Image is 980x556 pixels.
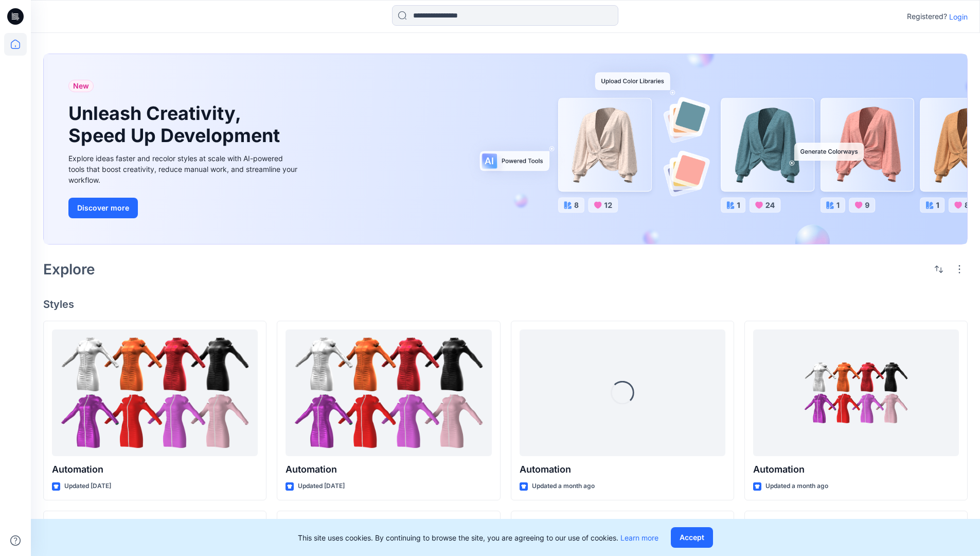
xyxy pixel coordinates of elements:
[286,462,491,477] p: Automation
[907,10,947,23] p: Registered?
[68,102,284,147] h1: Unleash Creativity, Speed Up Development
[753,462,959,477] p: Automation
[298,532,658,543] p: This site uses cookies. By continuing to browse the site, you are agreeing to our use of cookies.
[43,261,95,277] h2: Explore
[64,481,111,492] p: Updated [DATE]
[73,80,89,92] span: New
[949,11,968,22] p: Login
[52,462,258,477] p: Automation
[520,462,725,477] p: Automation
[68,153,300,185] div: Explore ideas faster and recolor styles at scale with AI-powered tools that boost creativity, red...
[620,533,658,542] a: Learn more
[765,481,828,492] p: Updated a month ago
[286,329,491,457] a: Automation
[753,329,959,457] a: Automation
[532,481,595,492] p: Updated a month ago
[671,527,713,548] button: Accept
[68,198,300,218] a: Discover more
[43,298,968,310] h4: Styles
[298,481,345,492] p: Updated [DATE]
[52,329,258,457] a: Automation
[68,198,138,218] button: Discover more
